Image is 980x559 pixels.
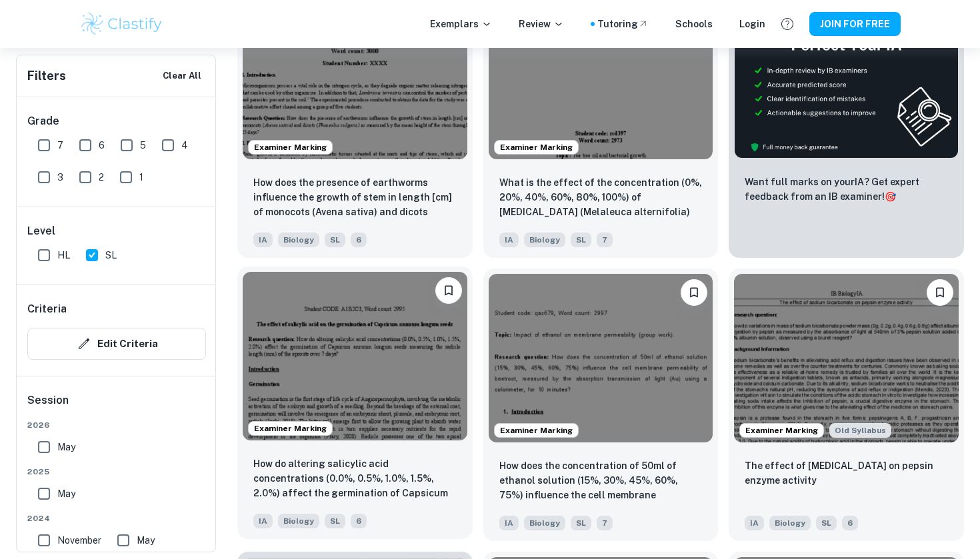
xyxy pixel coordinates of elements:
span: IA [499,516,519,530]
span: 🎯 [885,191,896,202]
p: The effect of sodium bicarbonate on pepsin enzyme activity [745,458,948,488]
button: JOIN FOR FREE [809,12,901,36]
span: IA [253,233,273,247]
span: IA [745,516,764,530]
a: Schools [675,17,713,31]
span: May [137,533,155,548]
h6: Session [27,392,206,419]
span: Examiner Marking [249,422,332,434]
button: Please log in to bookmark exemplars [681,279,707,306]
span: 6 [842,516,858,530]
p: Want full marks on your IA ? Get expert feedback from an IB examiner! [745,175,948,204]
span: 3 [57,170,63,185]
span: Old Syllabus [829,423,891,438]
span: 2025 [27,466,206,478]
span: 6 [99,138,105,153]
span: IA [499,233,519,247]
h6: Grade [27,113,206,129]
span: 1 [139,170,143,185]
span: Examiner Marking [495,141,578,153]
h6: Level [27,223,206,239]
span: Biology [278,233,319,247]
span: Biology [524,233,565,247]
span: Biology [769,516,811,530]
img: Biology IA example thumbnail: How do altering salicylic acid concentra [243,272,467,440]
span: SL [325,233,345,247]
a: Examiner MarkingStarting from the May 2025 session, the Biology IA requirements have changed. It'... [729,269,964,540]
span: 6 [351,514,367,528]
span: Examiner Marking [740,424,823,436]
a: Tutoring [597,17,649,31]
button: Edit Criteria [27,328,206,360]
span: 2024 [27,512,206,524]
p: Review [519,17,564,31]
span: SL [571,516,591,530]
span: May [57,440,75,454]
p: How does the concentration of 50ml of ethanol solution (15%, 30%, 45%, 60%, 75%) influence the ce... [499,458,703,504]
span: 4 [181,138,188,153]
a: Examiner MarkingPlease log in to bookmark exemplarsHow does the concentration of 50ml of ethanol ... [483,269,719,540]
a: Login [739,17,765,31]
span: SL [571,233,591,247]
span: 5 [140,138,146,153]
span: May [57,486,75,501]
span: SL [325,514,345,528]
span: SL [105,248,117,263]
span: 7 [57,138,63,153]
h6: Criteria [27,301,67,317]
img: Clastify logo [79,11,164,37]
p: Exemplars [430,17,492,31]
button: Please log in to bookmark exemplars [927,279,953,306]
span: 6 [351,233,367,247]
button: Please log in to bookmark exemplars [435,277,462,304]
p: How do altering salicylic acid concentrations (0.0%, 0.5%, 1.0%, 1.5%, 2.0%) affect the germinati... [253,456,457,502]
span: 7 [597,516,613,530]
span: Examiner Marking [249,141,332,153]
span: Examiner Marking [495,424,578,436]
span: 2026 [27,419,206,431]
button: Help and Feedback [776,13,799,35]
span: Biology [524,516,565,530]
img: Biology IA example thumbnail: The effect of sodium bicarbonate on peps [734,274,959,442]
span: Biology [278,514,319,528]
span: November [57,533,101,548]
span: 2 [99,170,104,185]
p: How does the presence of earthworms influence the growth of stem in length [cm] of monocots (Aven... [253,175,457,221]
span: HL [57,248,70,263]
span: 7 [597,233,613,247]
div: Starting from the May 2025 session, the Biology IA requirements have changed. It's OK to refer to... [829,423,891,438]
a: Examiner MarkingPlease log in to bookmark exemplarsHow do altering salicylic acid concentrations ... [237,269,473,540]
h6: Filters [27,67,66,85]
p: What is the effect of the concentration (0%, 20%, 40%, 60%, 80%, 100%) of tea tree (Melaleuca alt... [499,175,703,221]
span: SL [816,516,837,530]
span: IA [253,514,273,528]
button: Clear All [159,66,205,86]
img: Biology IA example thumbnail: How does the concentration of 50ml of et [489,274,713,442]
